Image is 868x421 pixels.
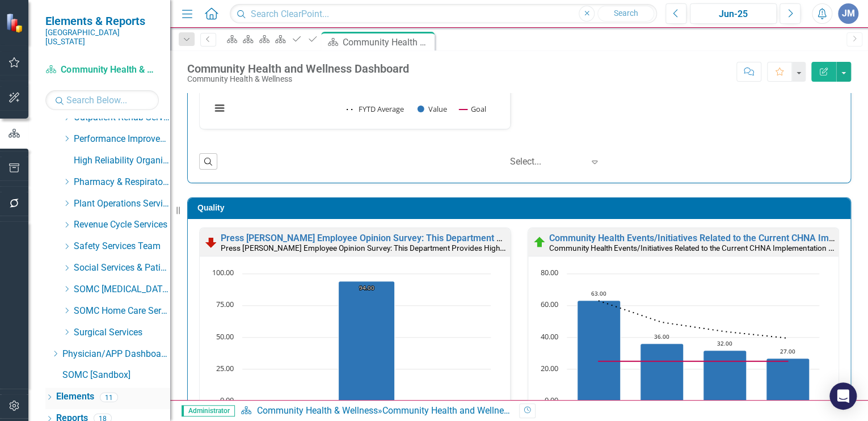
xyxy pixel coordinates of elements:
a: Pharmacy & Respiratory [74,176,170,189]
span: Elements & Reports [45,14,159,28]
span: Administrator [182,405,235,416]
a: Revenue Cycle Services [74,218,170,231]
input: Search ClearPoint... [230,4,657,24]
text: 60.00 [541,299,558,309]
img: On Target [533,235,546,249]
text: 80.00 [541,267,558,277]
a: Community Health & Wellness [256,405,377,416]
a: Social Services & Patient Relations [74,262,170,275]
h3: Quality [197,204,845,212]
small: [GEOGRAPHIC_DATA][US_STATE] [45,28,159,47]
input: Search Below... [45,90,159,110]
text: 40.00 [541,331,558,342]
img: ClearPoint Strategy [6,13,26,33]
button: Jun-25 [690,3,777,24]
text: 63.00 [591,289,606,297]
text: 94.00 [359,284,374,292]
button: Search [597,6,654,22]
a: SOMC [Sandbox] [62,369,170,382]
small: Press [PERSON_NAME] Employee Opinion Survey: This Department Provides High Quality Care & Service [221,242,575,253]
a: Elements [56,390,94,403]
path: Q3-25, 32. Value. [703,350,747,401]
a: SOMC [MEDICAL_DATA] & Infusion Services [74,283,170,296]
a: Safety Services Team [74,240,170,253]
a: Plant Operations Services [74,197,170,210]
div: Community Health and Wellness Dashboard [343,35,432,49]
button: Show FYTD Average [347,104,405,114]
text: 27.00 [780,347,795,355]
g: Percentile Rank, series 2 of 3. Bar series with 3 bars. [284,273,450,402]
div: Community Health and Wellness Dashboard [382,405,559,416]
a: Physician/APP Dashboards [62,348,170,361]
text: 50.00 [216,331,234,342]
a: High Reliability Organization [74,154,170,167]
g: Goal, series 3 of 3. Line with 4 data points. [596,359,790,364]
a: SOMC Home Care Services [74,305,170,318]
a: Community Health & Wellness [45,64,159,77]
div: » [241,405,511,418]
div: 11 [100,392,118,402]
text: 100.00 [212,267,234,277]
img: Below Plan [204,235,218,249]
text: 20.00 [541,363,558,373]
text: 36.00 [654,332,669,340]
path: FY2025, 94. Percentile Rank. [339,281,395,401]
div: Community Health & Wellness [187,75,409,83]
g: Goal, series 3 of 3. Line with 3 data points. [284,272,369,277]
g: Value, series 2 of 3. Bar series with 4 bars. [578,300,810,401]
button: JM [838,3,858,24]
a: Press [PERSON_NAME] Employee Opinion Survey: This Department Provides High Quality Care & Service [221,233,646,243]
div: Jun-25 [694,7,773,21]
a: Performance Improvement Services [74,133,170,146]
button: View chart menu, Chart [212,100,227,116]
path: Q2-25, 36. Value. [641,343,684,401]
text: 25.00 [216,363,234,373]
path: Q4-25, 27. Value. [766,358,810,401]
span: Search [614,9,638,18]
text: 0.00 [545,395,558,405]
button: Show Goal [459,104,486,114]
path: Q1-25, 63. Value. [578,300,621,401]
div: Open Intercom Messenger [829,382,857,410]
div: Community Health and Wellness Dashboard [187,62,409,75]
button: Show Value [418,104,447,114]
text: 75.00 [216,299,234,309]
a: Surgical Services [74,326,170,339]
text: 0.00 [220,395,234,405]
text: 32.00 [717,339,732,347]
